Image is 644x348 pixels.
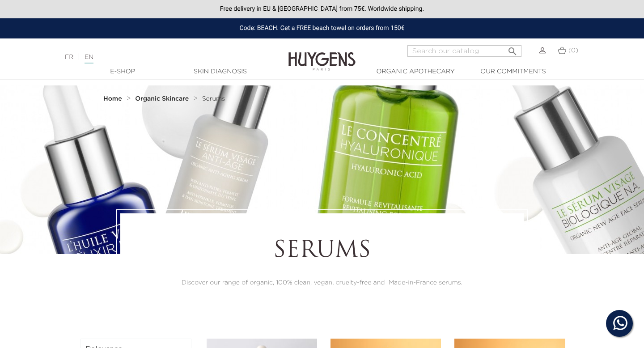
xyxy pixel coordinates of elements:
[85,54,93,64] a: EN
[288,38,356,72] img: Huygens
[468,67,558,76] a: Our commitments
[78,67,167,76] a: E-Shop
[65,54,73,60] a: FR
[507,43,518,54] i: 
[407,45,521,57] input: Search
[568,47,578,54] span: (0)
[60,52,262,63] div: |
[202,95,225,102] a: Serums
[103,96,122,102] strong: Home
[135,95,191,102] a: Organic Skincare
[175,67,265,76] a: Skin Diagnosis
[371,67,460,76] a: Organic Apothecary
[145,278,499,288] p: Discover our range of organic, 100% clean, vegan, cruelty-free and Made-in-France serums.
[103,95,124,102] a: Home
[202,96,225,102] span: Serums
[504,42,521,55] button: 
[145,238,499,265] h1: Serums
[135,96,189,102] strong: Organic Skincare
